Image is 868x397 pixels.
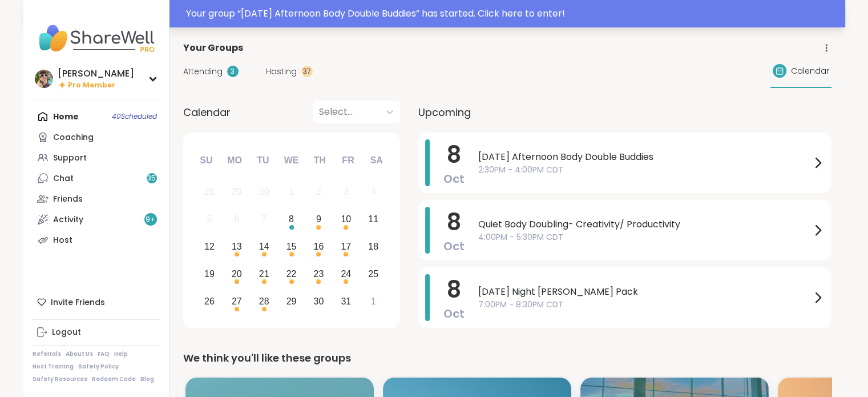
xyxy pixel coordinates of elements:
div: 18 [368,239,378,254]
span: [DATE] Afternoon Body Double Buddies [478,150,811,164]
span: Oct [443,171,465,187]
div: Choose Thursday, October 30th, 2025 [306,289,331,314]
span: 8 [447,139,461,171]
div: Choose Friday, October 17th, 2025 [334,235,358,259]
span: Oct [443,306,465,322]
div: 13 [232,239,242,254]
div: Support [53,153,87,164]
div: 29 [286,294,297,309]
div: 17 [341,239,351,254]
div: Not available Friday, October 3rd, 2025 [334,180,358,204]
div: Activity [53,214,83,226]
div: Choose Wednesday, October 22nd, 2025 [279,262,304,286]
div: Choose Monday, October 27th, 2025 [224,289,249,314]
div: Choose Friday, October 31st, 2025 [334,289,358,314]
div: 5 [207,211,212,227]
div: Choose Sunday, October 19th, 2025 [197,262,222,286]
a: About Us [66,350,93,358]
div: 1 [289,184,294,199]
div: 28 [259,294,269,309]
div: Friends [53,194,83,205]
div: Choose Wednesday, October 8th, 2025 [279,207,304,232]
div: Mo [222,148,247,173]
span: Quiet Body Doubling- Creativity/ Productivity [478,218,811,231]
span: Calendar [791,65,829,77]
span: Pro Member [68,81,115,90]
div: Choose Saturday, October 18th, 2025 [361,235,386,259]
div: Choose Tuesday, October 28th, 2025 [252,289,276,314]
a: Support [33,147,160,168]
div: 27 [232,294,242,309]
div: 26 [204,294,215,309]
a: Safety Resources [33,375,87,383]
img: ShareWell Nav Logo [33,18,160,58]
span: 4:00PM - 5:30PM CDT [478,231,811,243]
div: 1 [371,294,376,309]
div: Not available Sunday, October 5th, 2025 [197,207,222,232]
div: Not available Monday, October 6th, 2025 [224,207,249,232]
div: Coaching [53,132,94,143]
div: Choose Sunday, October 12th, 2025 [197,235,222,259]
a: Blog [140,375,154,383]
div: Th [307,148,332,173]
div: 9 [316,211,321,227]
div: Choose Monday, October 20th, 2025 [224,262,249,286]
div: 25 [368,266,378,282]
div: Choose Monday, October 13th, 2025 [224,235,249,259]
a: Host Training [33,363,74,371]
div: month 2025-10 [196,178,387,315]
div: 30 [314,294,324,309]
a: Referrals [33,350,61,358]
span: 9 + [146,215,155,224]
span: Your Groups [183,41,243,55]
span: Attending [183,66,223,78]
div: 14 [259,239,269,254]
div: 8 [289,211,294,227]
div: 23 [314,266,324,282]
div: 37 [301,66,313,77]
div: Choose Thursday, October 16th, 2025 [306,235,331,259]
div: 30 [259,184,269,199]
div: Choose Thursday, October 23rd, 2025 [306,262,331,286]
div: Your group “ [DATE] Afternoon Body Double Buddies ” has started. Click here to enter! [186,7,838,21]
a: Redeem Code [92,375,136,383]
div: 4 [371,184,376,199]
div: 19 [204,266,215,282]
div: Not available Wednesday, October 1st, 2025 [279,180,304,204]
span: 8 [447,274,461,306]
div: Choose Friday, October 10th, 2025 [334,207,358,232]
div: 28 [204,184,215,199]
div: Chat [53,173,74,185]
div: We think you'll like these groups [183,350,831,366]
div: Choose Saturday, November 1st, 2025 [361,289,386,314]
a: Logout [33,322,160,343]
div: Not available Thursday, October 2nd, 2025 [306,180,331,204]
div: Choose Tuesday, October 21st, 2025 [252,262,276,286]
span: 35 [147,174,156,183]
div: 3 [227,66,239,77]
div: Choose Saturday, October 11th, 2025 [361,207,386,232]
div: Not available Monday, September 29th, 2025 [224,180,249,204]
div: Choose Friday, October 24th, 2025 [334,262,358,286]
a: Coaching [33,127,160,147]
a: Help [114,350,128,358]
span: [DATE] Night [PERSON_NAME] Pack [478,285,811,299]
div: 7 [261,211,267,227]
div: 29 [232,184,242,199]
div: Tu [251,148,276,173]
div: Choose Saturday, October 25th, 2025 [361,262,386,286]
div: 21 [259,266,269,282]
div: Not available Tuesday, September 30th, 2025 [252,180,276,204]
div: Choose Wednesday, October 15th, 2025 [279,235,304,259]
div: 31 [341,294,351,309]
div: Choose Sunday, October 26th, 2025 [197,289,222,314]
div: Choose Thursday, October 9th, 2025 [306,207,331,232]
div: Not available Saturday, October 4th, 2025 [361,180,386,204]
span: Oct [443,238,465,254]
div: Fr [336,148,361,173]
span: Hosting [266,66,297,78]
span: 7:00PM - 8:30PM CDT [478,299,811,311]
span: Upcoming [418,105,471,120]
div: Choose Wednesday, October 29th, 2025 [279,289,304,314]
a: FAQ [98,350,110,358]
